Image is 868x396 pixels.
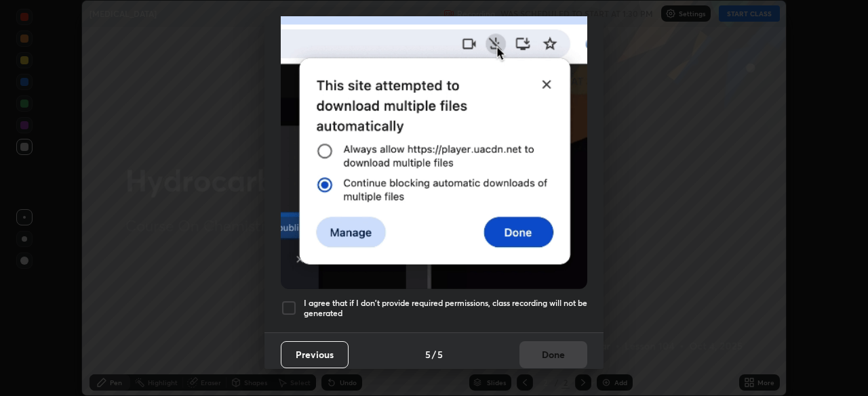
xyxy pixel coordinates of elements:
[432,347,436,361] h4: /
[304,298,587,319] h5: I agree that if I don't provide required permissions, class recording will not be generated
[281,341,349,368] button: Previous
[437,347,443,361] h4: 5
[425,347,431,361] h4: 5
